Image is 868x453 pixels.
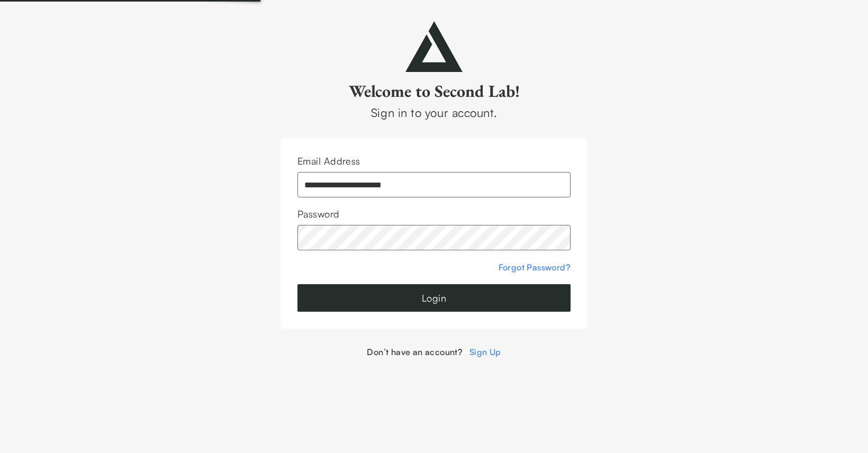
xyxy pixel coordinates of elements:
label: Email Address [297,155,360,167]
label: Password [297,208,340,220]
button: Login [297,284,571,312]
div: Sign in to your account. [281,104,587,121]
a: Forgot Password? [499,262,571,273]
a: Sign Up [469,347,501,357]
img: secondlab-logo [405,21,463,72]
h2: Welcome to Second Lab! [281,80,587,102]
div: Don’t have an account? [281,346,587,358]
